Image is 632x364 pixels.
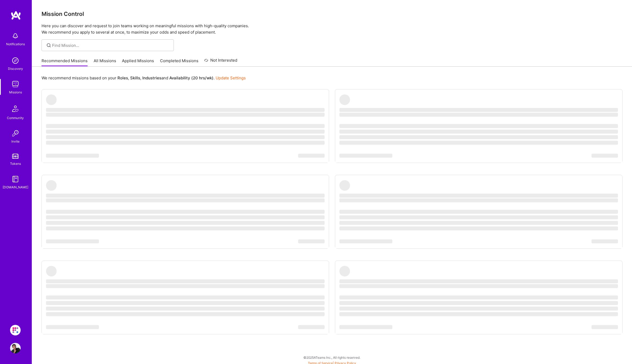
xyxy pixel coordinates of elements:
img: bell [10,31,21,41]
img: User Avatar [10,343,21,353]
div: Community [7,115,24,121]
a: Completed Missions [160,58,198,67]
a: User Avatar [9,343,22,353]
a: All Missions [94,58,116,67]
img: teamwork [10,79,21,89]
a: Applied Missions [122,58,154,67]
div: Missions [9,89,22,95]
img: Evinced: AI-Agents Accessibility Solution [10,325,21,335]
b: Roles [117,75,128,80]
input: Find Mission... [52,43,170,48]
a: Recommended Missions [42,58,88,67]
h3: Mission Control [42,11,622,17]
a: Update Settings [216,75,246,80]
img: logo [11,11,21,20]
p: We recommend missions based on your , , and . [42,75,246,81]
img: tokens [12,154,19,159]
div: Discovery [8,66,23,71]
a: Not Interested [204,57,237,67]
div: Invite [11,139,20,144]
b: Availability (20 hrs/wk) [169,75,213,80]
b: Industries [142,75,161,80]
p: Here you can discover and request to join teams working on meaningful missions with high-quality ... [42,23,622,35]
a: Evinced: AI-Agents Accessibility Solution [9,325,22,335]
b: Skills [130,75,140,80]
div: Notifications [6,41,25,47]
img: guide book [10,174,21,184]
img: discovery [10,55,21,66]
i: icon SearchGrey [46,42,52,48]
img: Invite [10,128,21,139]
div: Tokens [10,161,21,166]
div: [DOMAIN_NAME] [3,184,28,190]
img: Community [9,102,22,115]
